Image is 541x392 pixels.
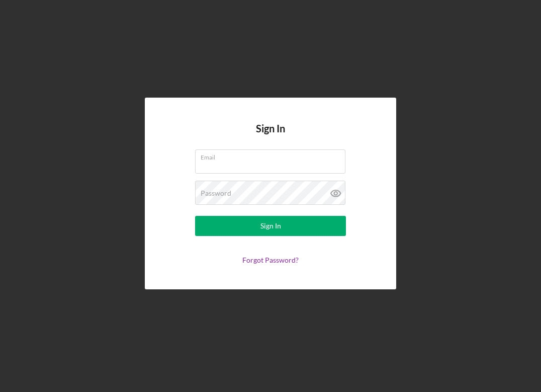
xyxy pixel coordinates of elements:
label: Email [201,150,345,161]
label: Password [201,189,231,197]
button: Sign In [195,216,346,236]
div: Sign In [260,216,281,236]
h4: Sign In [256,123,285,149]
a: Forgot Password? [242,256,299,264]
